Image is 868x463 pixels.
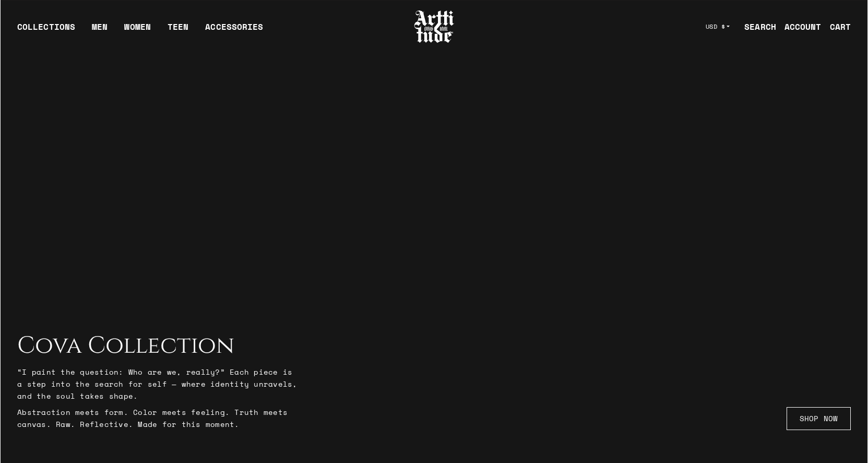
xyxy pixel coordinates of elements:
div: ACCESSORIES [205,20,263,41]
a: Open cart [822,16,851,37]
a: SHOP NOW [787,407,851,430]
p: Abstraction meets form. Color meets feeling. Truth meets canvas. Raw. Reflective. Made for this m... [17,406,299,430]
div: COLLECTIONS [17,20,75,41]
h2: Cova Collection [17,332,299,360]
button: USD $ [699,15,736,38]
a: ACCOUNT [776,16,822,37]
ul: Main navigation [9,20,271,41]
a: TEEN [168,20,188,41]
a: SEARCH [736,16,776,37]
img: Arttitude [413,9,455,44]
a: WOMEN [124,20,151,41]
a: MEN [92,20,108,41]
span: USD $ [706,22,726,31]
div: CART [830,20,851,33]
p: “I paint the question: Who are we, really?” Each piece is a step into the search for self — where... [17,366,299,402]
